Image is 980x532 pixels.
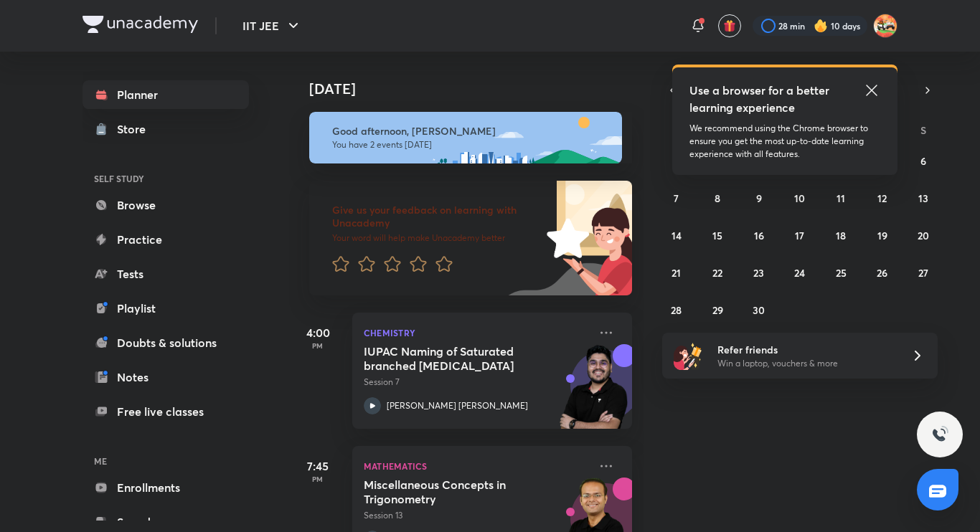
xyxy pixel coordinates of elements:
p: Win a laptop, vouchers & more [717,357,894,370]
a: Planner [83,80,249,109]
abbr: September 9, 2025 [756,191,762,205]
abbr: September 12, 2025 [877,191,887,205]
button: avatar [718,14,741,37]
a: Tests [83,260,249,288]
abbr: September 11, 2025 [837,191,845,205]
div: Store [117,120,154,138]
h5: IUPAC Naming of Saturated branched Hydrocarbons [364,344,542,373]
abbr: September 16, 2025 [754,229,764,242]
h6: Refer friends [717,342,894,357]
img: avatar [723,19,736,32]
button: IIT JEE [234,11,311,40]
button: September 25, 2025 [829,261,852,284]
button: September 18, 2025 [829,224,852,247]
a: Doubts & solutions [83,328,249,357]
p: Chemistry [364,324,589,341]
button: September 24, 2025 [788,261,811,284]
abbr: September 23, 2025 [753,266,764,280]
abbr: September 6, 2025 [920,154,926,168]
a: Company Logo [83,16,198,37]
p: PM [289,341,347,350]
h4: [DATE] [309,80,646,98]
abbr: September 24, 2025 [794,266,805,280]
abbr: September 17, 2025 [795,229,804,242]
a: Free live classes [83,397,249,426]
abbr: September 29, 2025 [712,303,723,317]
abbr: September 26, 2025 [877,266,887,280]
img: streak [814,19,828,33]
abbr: September 10, 2025 [794,191,805,205]
abbr: September 28, 2025 [671,303,682,317]
h5: Miscellaneous Concepts in Trigonometry [364,478,542,506]
abbr: September 8, 2025 [715,191,720,205]
a: Browse [83,191,249,219]
button: September 22, 2025 [706,261,729,284]
abbr: September 22, 2025 [712,266,722,280]
button: September 29, 2025 [706,298,729,321]
abbr: September 21, 2025 [672,266,681,280]
button: September 8, 2025 [706,186,729,209]
img: Company Logo [83,16,198,33]
img: referral [674,341,702,370]
p: Session 13 [364,509,589,522]
img: ttu [931,426,948,443]
abbr: September 25, 2025 [836,266,847,280]
p: Mathematics [364,457,589,475]
abbr: September 27, 2025 [918,266,928,280]
a: Store [83,115,249,143]
h6: Give us your feedback on learning with Unacademy [332,204,542,229]
abbr: September 14, 2025 [672,229,682,242]
button: September 16, 2025 [748,224,771,247]
button: September 17, 2025 [788,224,811,247]
img: afternoon [309,112,622,163]
abbr: September 30, 2025 [753,303,765,317]
p: [PERSON_NAME] [PERSON_NAME] [387,399,528,412]
button: September 27, 2025 [912,261,935,284]
h5: 4:00 [289,324,347,341]
a: Enrollments [83,473,249,502]
button: September 9, 2025 [748,186,771,209]
h6: ME [83,449,249,473]
abbr: September 19, 2025 [877,229,887,242]
button: September 7, 2025 [665,186,688,209]
button: September 20, 2025 [912,224,935,247]
abbr: September 13, 2025 [918,191,928,205]
h5: Use a browser for a better learning experience [689,82,832,116]
button: September 13, 2025 [912,186,935,209]
h5: 7:45 [289,457,347,475]
button: September 19, 2025 [871,224,894,247]
button: September 10, 2025 [788,186,811,209]
img: Aniket Kumar Barnwal [873,14,897,38]
a: Playlist [83,294,249,323]
abbr: Saturday [920,123,926,137]
button: September 12, 2025 [871,186,894,209]
h6: SELF STUDY [83,166,249,191]
p: Your word will help make Unacademy better [332,232,542,244]
button: September 6, 2025 [912,149,935,172]
img: unacademy [553,344,632,443]
p: We recommend using the Chrome browser to ensure you get the most up-to-date learning experience w... [689,122,880,161]
button: September 30, 2025 [748,298,771,321]
a: Practice [83,225,249,254]
p: PM [289,475,347,483]
abbr: September 7, 2025 [674,191,679,205]
a: Notes [83,363,249,391]
abbr: September 20, 2025 [918,229,929,242]
button: September 23, 2025 [748,261,771,284]
button: September 26, 2025 [871,261,894,284]
h6: Good afternoon, [PERSON_NAME] [332,125,609,138]
abbr: September 15, 2025 [712,229,722,242]
abbr: September 18, 2025 [836,229,846,242]
button: September 14, 2025 [665,224,688,247]
button: September 21, 2025 [665,261,688,284]
button: September 11, 2025 [829,186,852,209]
p: Session 7 [364,376,589,389]
button: September 15, 2025 [706,224,729,247]
p: You have 2 events [DATE] [332,139,609,151]
button: September 28, 2025 [665,298,688,321]
img: feedback_image [498,181,632,295]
